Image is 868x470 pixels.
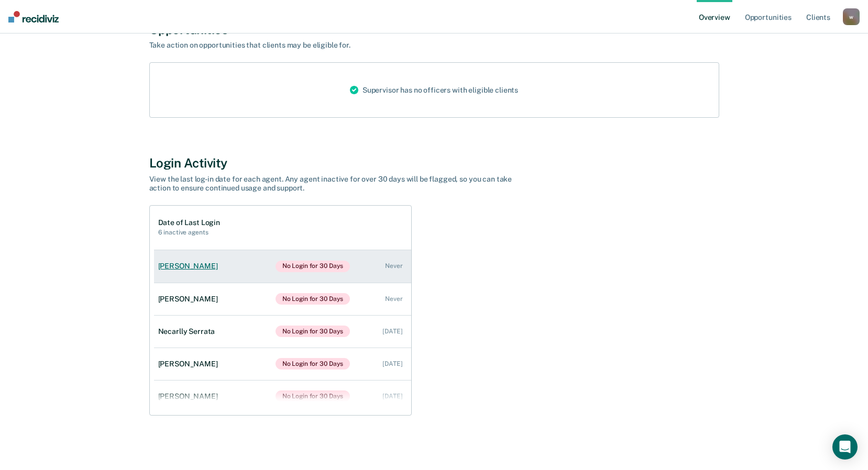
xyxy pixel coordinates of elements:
div: [PERSON_NAME] [158,295,222,304]
span: No Login for 30 Days [276,261,350,272]
a: [PERSON_NAME]No Login for 30 Days [DATE] [154,348,411,380]
span: No Login for 30 Days [276,326,350,337]
div: [PERSON_NAME] [158,360,222,368]
div: [PERSON_NAME] [158,392,222,401]
div: Supervisor has no officers with eligible clients [342,63,526,117]
img: Recidiviz [8,11,59,23]
div: [DATE] [382,393,402,400]
button: w [843,8,860,25]
div: Never [385,295,402,303]
a: Necarlly SerrataNo Login for 30 Days [DATE] [154,315,411,348]
span: No Login for 30 Days [276,358,350,370]
h1: Date of Last Login [158,218,220,227]
span: No Login for 30 Days [276,293,350,305]
a: [PERSON_NAME]No Login for 30 Days [DATE] [154,380,411,412]
div: Never [385,262,402,270]
a: [PERSON_NAME]No Login for 30 Days Never [154,283,411,315]
div: [DATE] [382,328,402,335]
div: View the last log-in date for each agent. Any agent inactive for over 30 days will be flagged, so... [149,175,516,193]
div: [DATE] [382,360,402,367]
h2: 6 inactive agents [158,229,220,236]
div: Open Intercom Messenger [832,434,858,460]
div: Necarlly Serrata [158,327,219,336]
a: [PERSON_NAME]No Login for 30 Days Never [154,250,411,283]
div: [PERSON_NAME] [158,262,222,271]
span: No Login for 30 Days [276,390,350,402]
div: Login Activity [149,155,719,171]
div: Take action on opportunities that clients may be eligible for. [149,41,516,50]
